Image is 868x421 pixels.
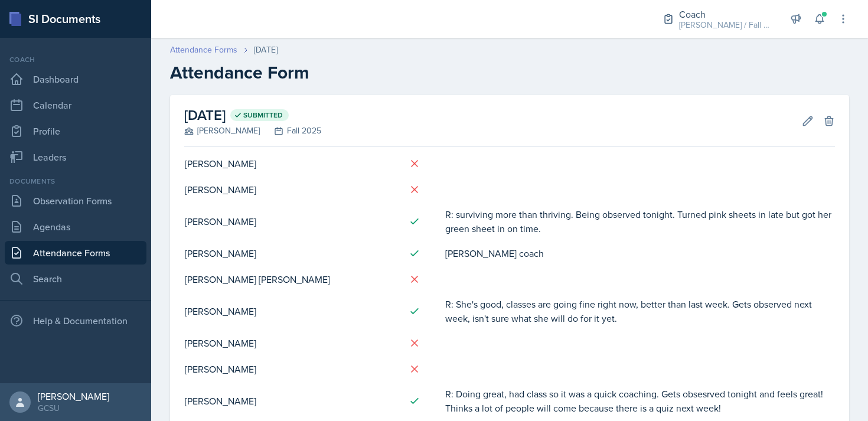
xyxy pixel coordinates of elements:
a: Profile [5,119,146,143]
div: [PERSON_NAME] Fall 2025 [184,125,321,137]
td: [PERSON_NAME] [184,330,399,356]
td: [PERSON_NAME] [184,151,399,177]
div: Coach [679,7,774,21]
a: Attendance Forms [5,241,146,265]
div: [DATE] [254,44,278,56]
td: [PERSON_NAME] [PERSON_NAME] [184,266,399,292]
td: R: Doing great, had class so it was a quick coaching. Gets obsesrved tonight and feels great! Thi... [445,382,835,420]
h2: Attendance Form [170,62,849,83]
a: Observation Forms [5,189,146,213]
td: [PERSON_NAME] [184,292,399,330]
div: [PERSON_NAME] [38,390,109,402]
a: Agendas [5,215,146,239]
td: R: surviving more than thriving. Being observed tonight. Turned pink sheets in late but got her g... [445,203,835,240]
td: [PERSON_NAME] [184,382,399,420]
div: GCSU [38,402,109,414]
td: [PERSON_NAME] [184,203,399,240]
div: [PERSON_NAME] / Fall 2025 [679,19,774,31]
a: Leaders [5,145,146,169]
td: [PERSON_NAME] [184,356,399,382]
td: [PERSON_NAME] coach [445,240,835,266]
td: [PERSON_NAME] [184,177,399,203]
td: R: She's good, classes are going fine right now, better than last week. Gets observed next week, ... [445,292,835,330]
div: Help & Documentation [5,309,146,332]
div: Documents [5,176,146,187]
a: Search [5,267,146,291]
div: Coach [5,54,146,65]
h2: [DATE] [184,105,321,126]
span: Submitted [243,110,283,120]
a: Attendance Forms [170,44,237,56]
a: Dashboard [5,67,146,91]
a: Calendar [5,93,146,117]
td: [PERSON_NAME] [184,240,399,266]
